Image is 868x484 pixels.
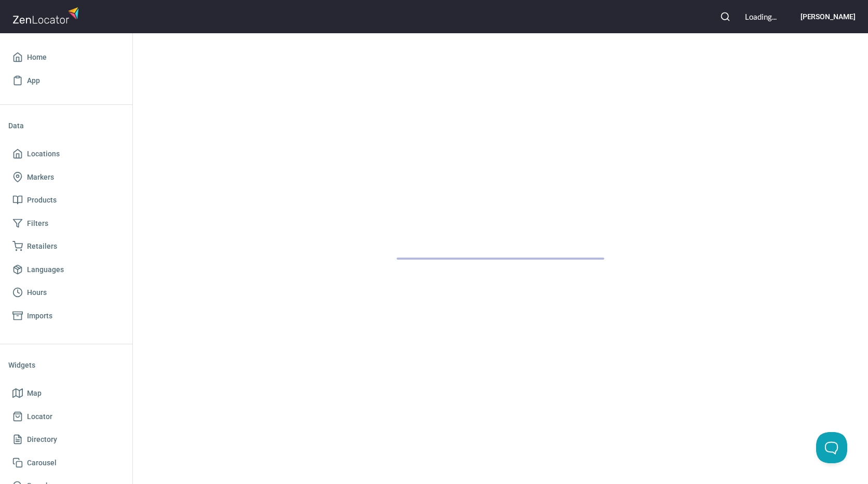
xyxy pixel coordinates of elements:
[8,382,124,405] a: Map
[8,428,124,451] a: Directory
[27,171,54,184] span: Markers
[785,5,856,28] button: [PERSON_NAME]
[27,147,60,160] span: Locations
[27,263,64,276] span: Languages
[8,304,124,328] a: Imports
[8,113,124,138] li: Data
[8,166,124,189] a: Markers
[27,433,57,446] span: Directory
[8,353,124,378] li: Widgets
[8,451,124,475] a: Carousel
[8,46,124,69] a: Home
[745,11,777,22] div: Loading...
[27,387,42,400] span: Map
[27,310,52,322] span: Imports
[8,258,124,281] a: Languages
[816,432,847,463] iframe: Toggle Customer Support
[27,74,40,87] span: App
[27,456,57,469] span: Carousel
[8,235,124,258] a: Retailers
[27,217,48,230] span: Filters
[801,11,856,22] h6: [PERSON_NAME]
[8,281,124,304] a: Hours
[27,240,57,253] span: Retailers
[8,69,124,92] a: App
[27,286,47,299] span: Hours
[714,5,737,28] button: Search
[8,405,124,428] a: Locator
[27,410,52,423] span: Locator
[27,194,57,207] span: Products
[8,189,124,212] a: Products
[12,4,82,26] img: zenlocator
[8,142,124,166] a: Locations
[27,51,47,64] span: Home
[8,212,124,235] a: Filters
